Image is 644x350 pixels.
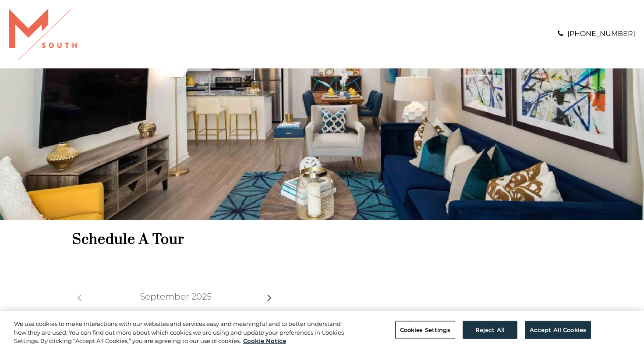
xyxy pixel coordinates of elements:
[14,320,354,346] div: We use cookies to make interactions with our websites and services easy and meaningful and to bet...
[395,321,455,339] button: Cookies Settings
[567,29,635,38] a: [PHONE_NUMBER]
[525,321,591,339] button: Accept All Cookies
[265,289,276,301] a: Next
[463,321,517,339] button: Reject All
[191,291,212,302] span: 2025
[9,9,77,60] img: A graphic with a red M and the word SOUTH.
[267,292,274,299] span: Next
[243,337,286,344] a: More information about your privacy
[72,231,572,249] h1: Schedule a Tour
[140,291,189,302] span: September
[74,289,86,301] a: Prev
[77,292,84,299] span: Prev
